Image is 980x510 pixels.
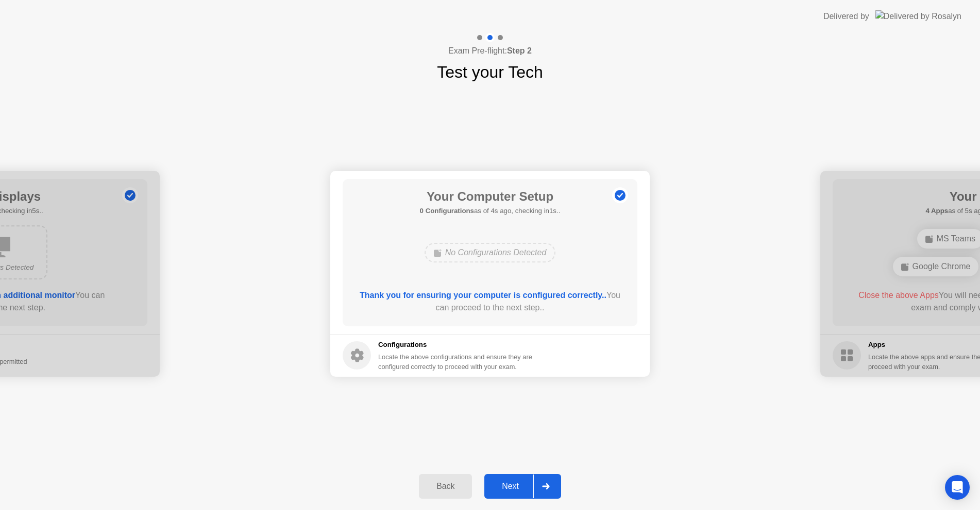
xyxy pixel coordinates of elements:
div: No Configurations Detected [425,243,556,262]
b: Thank you for ensuring your computer is configured correctly.. [360,291,606,300]
div: Delivered by [823,10,869,23]
h5: as of 4s ago, checking in1s.. [420,206,561,216]
img: Delivered by Rosalyn [875,10,961,22]
div: Back [422,482,469,491]
h4: Exam Pre-flight: [448,45,532,57]
div: You can proceed to the next step.. [358,289,623,314]
div: Next [487,482,533,491]
div: Open Intercom Messenger [945,475,970,500]
h1: Your Computer Setup [420,187,561,206]
button: Back [419,474,472,499]
div: Locate the above configurations and ensure they are configured correctly to proceed with your exam. [378,352,534,372]
b: Step 2 [507,46,532,55]
h1: Test your Tech [437,60,543,84]
h5: Configurations [378,340,534,350]
b: 0 Configurations [420,207,474,215]
button: Next [484,474,561,499]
